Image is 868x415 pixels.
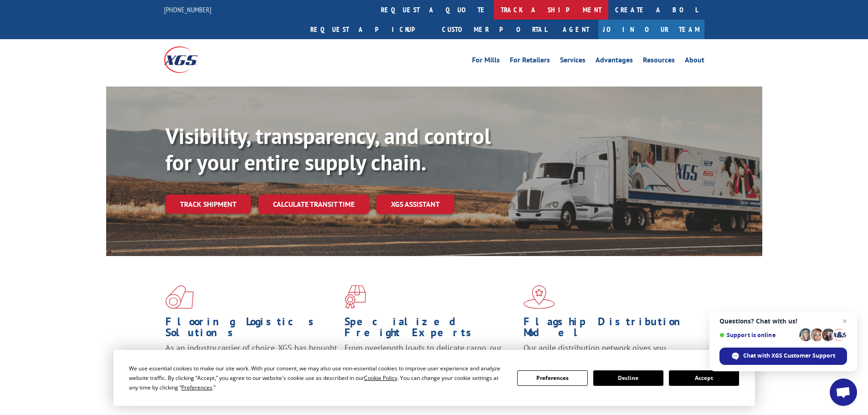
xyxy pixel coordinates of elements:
a: Track shipment [165,195,251,214]
a: Agent [554,20,598,39]
a: Join Our Team [598,20,704,39]
div: We use essential cookies to make our site work. With your consent, we may also use non-essential ... [129,364,506,392]
a: Calculate transit time [258,195,369,214]
div: Open chat [830,379,857,406]
b: Visibility, transparency, and control for your entire supply chain. [165,122,491,176]
div: Chat with XGS Customer Support [719,348,847,365]
button: Decline [593,370,663,386]
span: Questions? Chat with us! [719,318,847,325]
a: Services [560,56,586,67]
span: Our agile distribution network gives you nationwide inventory management on demand. [524,343,691,364]
span: As an industry carrier of choice, XGS has brought innovation and dedication to flooring logistics... [165,343,337,375]
a: XGS ASSISTANT [376,195,454,214]
button: Preferences [517,370,587,386]
span: Chat with XGS Customer Support [743,352,835,360]
span: Support is online [719,332,796,338]
h1: Flooring Logistics Solutions [165,316,338,343]
p: From overlength loads to delicate cargo, our experienced staff knows the best way to move your fr... [344,343,517,383]
a: Customer Portal [435,20,554,39]
span: Close chat [839,316,850,327]
a: [PHONE_NUMBER] [164,5,211,14]
a: For Mills [472,56,500,67]
button: Accept [669,370,739,386]
span: Cookie Policy [364,374,397,382]
h1: Specialized Freight Experts [344,316,517,343]
img: xgs-icon-total-supply-chain-intelligence-red [165,285,194,309]
a: Advantages [596,56,633,67]
h1: Flagship Distribution Model [524,316,696,343]
a: For Retailers [510,56,550,67]
a: Request a pickup [303,20,435,39]
img: xgs-icon-focused-on-flooring-red [344,285,366,309]
div: Cookie Consent Prompt [113,350,755,406]
a: About [685,56,704,67]
img: xgs-icon-flagship-distribution-model-red [524,285,555,309]
a: Resources [643,56,675,67]
span: Preferences [181,384,212,391]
